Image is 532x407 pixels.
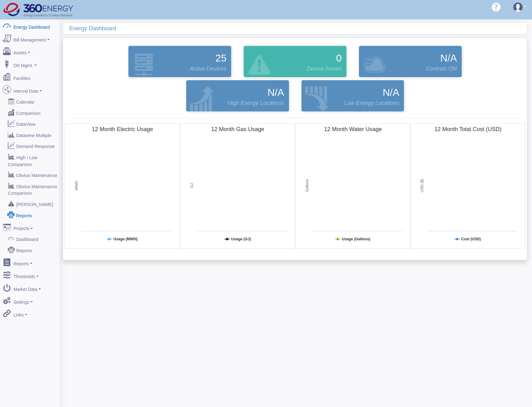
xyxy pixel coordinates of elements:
[420,179,424,192] tspan: USD ($)
[190,65,226,73] span: Active Devices
[342,237,370,241] tspan: Usage (Gallons)
[324,126,381,132] tspan: 12 Month Water Usage
[513,2,523,12] img: user-3.svg
[216,51,227,66] span: 25
[190,183,194,188] tspan: GJ
[344,99,399,107] span: Low Energy Locations
[237,44,353,79] div: Devices that are active and configured but are in an error state.
[113,237,137,241] tspan: Usage (MWH)
[383,85,399,100] span: N/A
[426,65,457,73] span: Controls ON
[336,51,342,66] span: 0
[461,237,481,241] tspan: Cost (USD)
[211,126,264,132] tspan: 12 Month Gas Usage
[127,46,233,77] a: 25 Active Devices
[440,51,457,66] span: N/A
[307,65,342,73] span: Device Issues
[231,237,251,241] tspan: Usage (GJ)
[122,44,237,79] div: Devices that are actively reporting data.
[435,126,502,132] tspan: 12 Month Total Cost (USD)
[69,23,527,34] div: Energy Dashboard
[267,85,284,100] span: N/A
[305,179,309,192] tspan: Gallons
[74,181,79,190] tspan: MWH
[92,126,153,132] tspan: 12 Month Electric Usage
[227,99,284,107] span: High Energy Locations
